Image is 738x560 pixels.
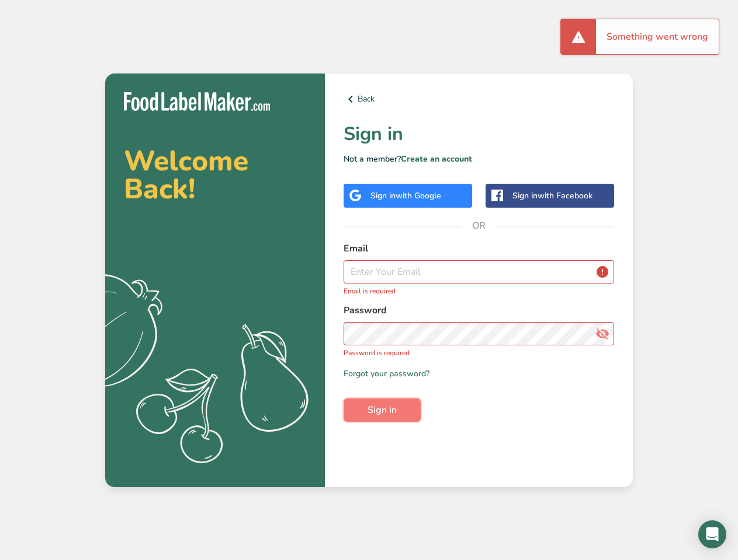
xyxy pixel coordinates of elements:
label: Password [344,303,614,317]
button: Sign in [344,398,421,422]
div: Something went wrong [596,19,719,54]
a: Back [344,92,614,106]
h2: Welcome Back! [124,147,306,203]
p: Email is required [344,286,614,296]
div: Open Intercom Messenger [698,520,726,548]
p: Not a member? [344,153,614,165]
span: Sign in [368,403,397,417]
span: OR [462,208,497,243]
img: Food Label Maker [124,92,270,111]
p: Password is required [344,348,614,358]
span: with Google [396,190,441,201]
a: Forgot your password? [344,367,429,380]
h1: Sign in [344,120,614,148]
label: Email [344,242,614,256]
a: Create an account [401,153,472,164]
div: Sign in [512,190,593,202]
input: Enter Your Email [344,260,614,283]
div: Sign in [370,190,441,202]
span: with Facebook [538,190,593,201]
